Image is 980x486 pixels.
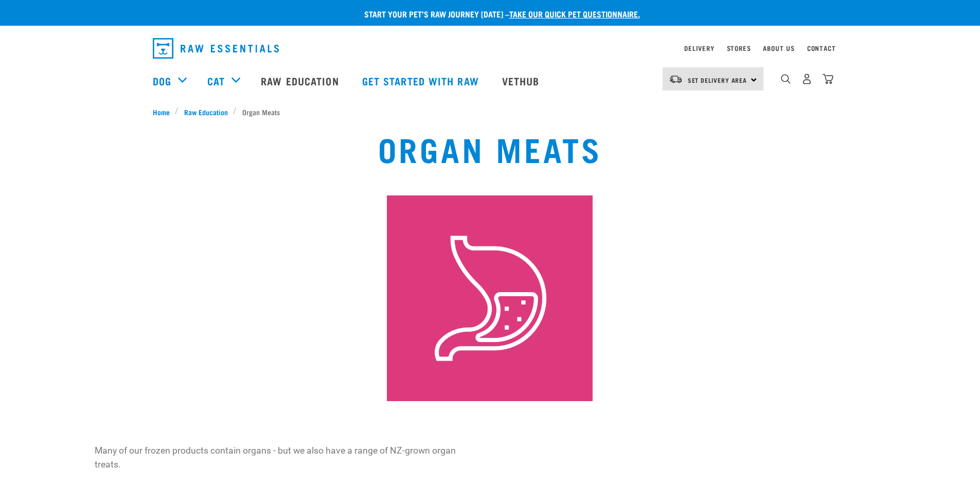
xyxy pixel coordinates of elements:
nav: dropdown navigation [145,34,836,63]
a: take our quick pet questionnaire. [509,11,640,16]
a: Dog [153,73,171,88]
a: Home [153,106,175,117]
img: van-moving.png [669,75,683,84]
p: Many of our frozen products contain organs - but we also have a range of NZ-grown organ treats. [95,444,473,471]
img: Raw Essentials Logo [153,38,279,59]
a: Raw Education [251,60,351,101]
img: user.png [801,74,812,84]
a: Cat [207,73,225,88]
img: home-icon@2x.png [823,74,833,84]
a: Raw Education [179,106,233,117]
a: Stores [727,46,751,50]
a: About Us [763,46,794,50]
nav: breadcrumbs [153,106,828,117]
img: 10_210930_025505.png [387,195,593,401]
a: Vethub [492,60,553,101]
a: Delivery [684,46,714,50]
span: Raw Education [184,106,228,117]
a: Get started with Raw [352,60,492,101]
img: home-icon-1@2x.png [781,74,791,84]
span: Set Delivery Area [688,78,747,82]
h1: Organ Meats [378,130,602,167]
span: Home [153,106,170,117]
a: Contact [807,46,836,50]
